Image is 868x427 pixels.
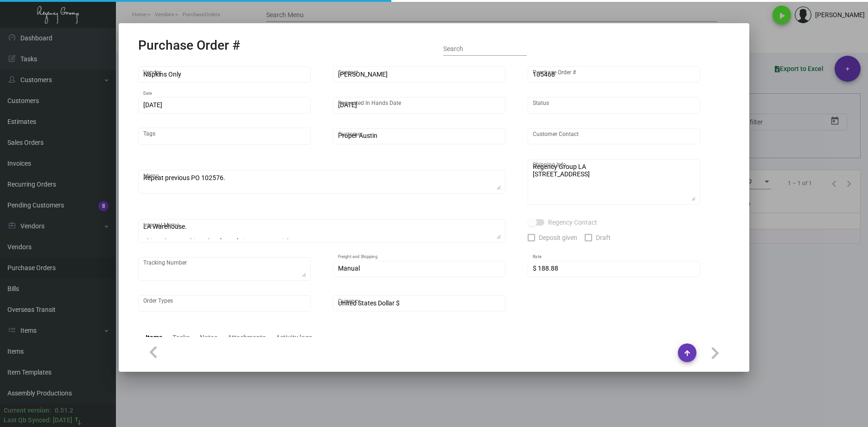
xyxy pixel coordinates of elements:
div: Current version: [4,406,51,415]
div: Notes [200,333,217,343]
h2: Purchase Order # [138,38,240,53]
div: Attachments [228,333,266,343]
div: Activity logs [276,333,312,343]
span: Draft [596,232,611,243]
span: Regency Contact [548,217,597,228]
span: Deposit given [539,232,577,243]
div: Items [146,333,162,343]
span: Manual [338,265,360,272]
div: Last Qb Synced: [DATE] [4,415,72,425]
div: Tasks [172,333,190,343]
div: 0.51.2 [55,406,73,415]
